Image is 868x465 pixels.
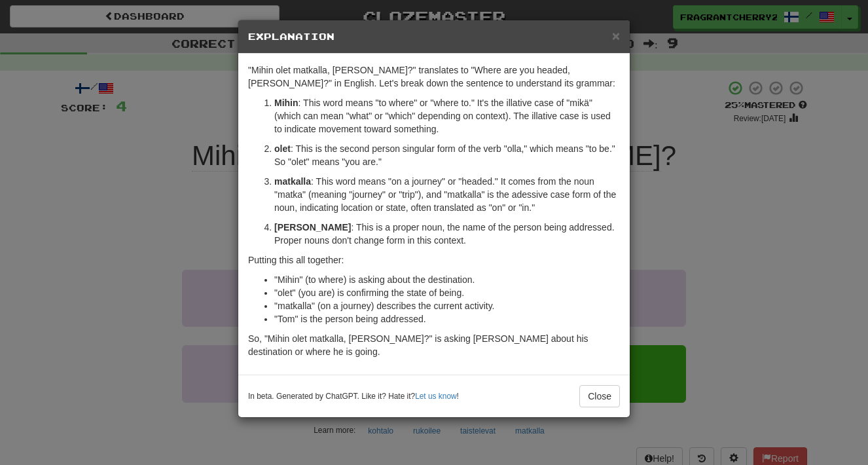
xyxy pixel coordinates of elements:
p: Putting this all together: [248,253,620,267]
li: "olet" (you are) is confirming the state of being. [274,286,620,299]
a: Let us know [415,392,456,401]
li: "Mihin" (to where) is asking about the destination. [274,273,620,286]
strong: matkalla [274,176,311,187]
strong: Mihin [274,98,298,108]
h5: Explanation [248,30,620,43]
li: "Tom" is the person being addressed. [274,312,620,325]
p: : This is the second person singular form of the verb "olla," which means "to be." So "olet" mean... [274,142,620,168]
p: : This word means "to where" or "where to." It's the illative case of "mikä" (which can mean "wha... [274,96,620,136]
button: Close [579,385,620,407]
p: : This word means "on a journey" or "headed." It comes from the noun "matka" (meaning "journey" o... [274,175,620,214]
strong: olet [274,143,291,154]
strong: [PERSON_NAME] [274,222,351,232]
button: Close [612,29,620,43]
span: × [612,28,620,43]
li: "matkalla" (on a journey) describes the current activity. [274,299,620,312]
p: : This is a proper noun, the name of the person being addressed. Proper nouns don't change form i... [274,221,620,247]
p: "Mihin olet matkalla, [PERSON_NAME]?" translates to "Where are you headed, [PERSON_NAME]?" in Eng... [248,64,620,90]
p: So, "Mihin olet matkalla, [PERSON_NAME]?" is asking [PERSON_NAME] about his destination or where ... [248,332,620,358]
small: In beta. Generated by ChatGPT. Like it? Hate it? ! [248,391,459,402]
